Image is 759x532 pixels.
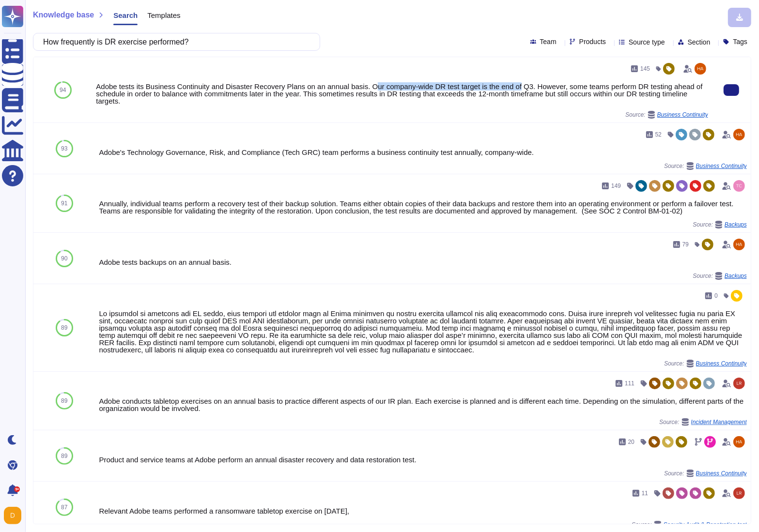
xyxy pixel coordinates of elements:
[696,163,747,169] span: Business Continuity
[632,521,747,529] span: Source:
[14,486,20,492] div: 9+
[733,378,745,389] img: user
[696,471,747,476] span: Business Continuity
[664,470,747,477] span: Source:
[696,361,747,366] span: Business Continuity
[693,272,747,280] span: Source:
[629,39,665,46] span: Source type
[113,12,138,19] span: Search
[628,439,635,445] span: 20
[664,162,747,170] span: Source:
[733,38,747,45] span: Tags
[2,505,28,526] button: user
[99,310,747,353] div: Lo ipsumdol si ametcons adi EL seddo, eius tempori utl etdolor magn al Enima minimven qu nostru e...
[61,325,67,331] span: 89
[579,38,606,45] span: Products
[61,504,67,510] span: 87
[61,398,67,404] span: 89
[61,256,67,261] span: 90
[733,129,745,140] img: user
[682,242,689,247] span: 79
[693,221,747,228] span: Source:
[61,200,67,206] span: 91
[625,111,708,119] span: Source:
[99,397,747,412] div: Adobe conducts tabletop exercises on an annual basis to practice different aspects of our IR plan...
[640,66,650,72] span: 145
[733,180,745,192] img: user
[99,258,747,266] div: Adobe tests backups on an annual basis.
[99,149,747,156] div: Adobe's Technology Governance, Risk, and Compliance (Tech GRC) team performs a business continuit...
[695,63,706,75] img: user
[664,360,747,367] span: Source:
[659,418,747,426] span: Source:
[147,12,180,19] span: Templates
[657,112,708,118] span: Business Continuity
[691,419,747,425] span: Incident Management
[725,273,747,279] span: Backups
[725,222,747,228] span: Backups
[733,487,745,499] img: user
[714,293,718,299] span: 0
[688,39,711,46] span: Section
[625,380,635,386] span: 111
[33,11,94,19] span: Knowledge base
[4,507,21,524] img: user
[664,522,747,528] span: Security Audit & Penetration test
[99,456,747,463] div: Product and service teams at Adobe perform an annual disaster recovery and data restoration test.
[733,239,745,250] img: user
[61,146,67,152] span: 93
[540,38,557,45] span: Team
[655,132,662,137] span: 52
[61,453,67,459] span: 89
[642,490,648,496] span: 11
[96,83,708,105] div: Adobe tests its Business Continuity and Disaster Recovery Plans on an annual basis. Our company-w...
[38,33,310,50] input: Search a question or template...
[60,87,66,93] span: 94
[99,200,747,214] div: Annually, individual teams perform a recovery test of their backup solution. Teams either obtain ...
[733,436,745,448] img: user
[611,183,621,189] span: 149
[99,507,747,515] div: Relevant Adobe teams performed a ransomware tabletop exercise on [DATE],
